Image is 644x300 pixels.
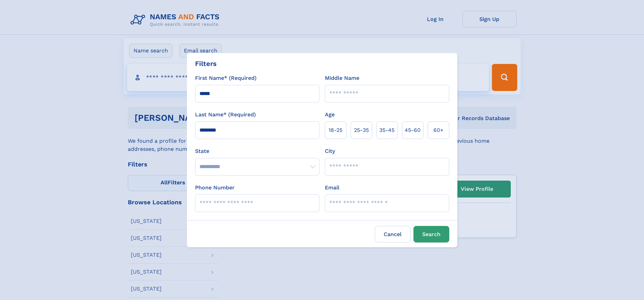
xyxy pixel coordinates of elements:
[405,126,421,134] span: 45‑60
[379,126,395,134] span: 35‑45
[354,126,369,134] span: 25‑35
[195,74,257,82] label: First Name* (Required)
[433,126,444,134] span: 60+
[325,74,359,82] label: Middle Name
[195,111,256,119] label: Last Name* (Required)
[195,59,217,69] div: Filters
[413,226,449,243] button: Search
[325,147,335,155] label: City
[325,184,339,192] label: Email
[375,226,411,243] label: Cancel
[195,147,319,155] label: State
[325,111,335,119] label: Age
[329,126,342,134] span: 18‑25
[195,184,235,192] label: Phone Number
